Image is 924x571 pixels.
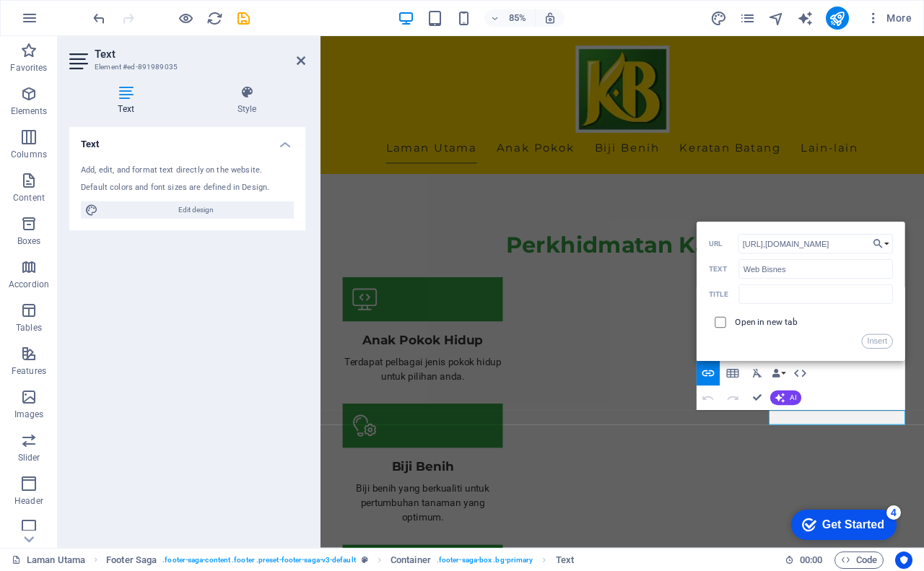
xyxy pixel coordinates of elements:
[362,556,368,564] i: This element is a customizable preset
[14,495,43,507] p: Header
[95,61,276,74] h3: Element #ed-891989035
[103,201,289,219] span: Edit design
[746,362,769,386] button: Clear Formatting
[17,235,41,247] p: Boxes
[770,362,788,386] button: Data Bindings
[162,552,355,569] span: . footer-saga-content .footer .preset-footer-saga-v3-default
[866,11,912,25] span: More
[206,9,223,27] button: reload
[746,386,769,411] button: Confirm (Ctrl+⏎)
[770,391,801,405] button: AI
[103,3,118,17] div: 4
[18,452,40,463] p: Slider
[710,10,727,27] i: Design (Ctrl+Alt+Y)
[829,10,845,27] i: Publish
[506,9,529,27] h6: 85%
[810,554,812,565] span: :
[69,85,188,115] h4: Text
[895,552,912,569] button: Usercentrics
[556,552,574,569] span: Click to select. Double-click to edit
[11,105,48,117] p: Elements
[735,318,798,328] label: Open in new tab
[69,127,305,153] h4: Text
[709,240,738,249] label: URL
[768,9,785,27] button: navigator
[81,182,294,194] div: Default colors and font sizes are defined in Design.
[544,12,557,25] i: On resize automatically adjust zoom level to fit chosen device.
[90,9,108,27] button: undo
[697,362,720,386] button: Insert Link
[709,265,739,274] label: Text
[81,201,294,219] button: Edit design
[697,386,720,411] button: Undo (Ctrl+Z)
[13,192,45,204] p: Content
[177,9,194,27] button: Click here to leave preview mode and continue editing
[106,552,157,569] span: Click to select. Double-click to edit
[860,6,918,30] button: More
[437,552,533,569] span: . footer-saga-box .bg-primary
[206,10,223,27] i: Reload page
[739,10,756,27] i: Pages (Ctrl+Alt+S)
[12,552,85,569] a: Click to cancel selection. Double-click to open Pages
[841,552,877,569] span: Code
[106,552,574,569] nav: breadcrumb
[8,7,113,38] div: Get Started 4 items remaining, 20% complete
[39,16,101,29] div: Get Started
[785,552,823,569] h6: Session time
[188,85,305,115] h4: Style
[834,552,884,569] button: Code
[739,9,757,27] button: pages
[14,409,44,420] p: Images
[721,362,744,386] button: Insert Table
[484,9,536,27] button: 85%
[91,10,108,27] i: Undo: Change text (Ctrl+Z)
[391,552,431,569] span: Click to select. Double-click to edit
[11,149,47,160] p: Columns
[797,10,814,27] i: AI Writer
[81,165,294,177] div: Add, edit, and format text directly on the website.
[16,322,42,334] p: Tables
[862,334,893,349] button: Insert
[768,10,785,27] i: Navigator
[709,290,739,299] label: Title
[10,62,47,74] p: Favorites
[788,362,811,386] button: HTML
[710,9,728,27] button: design
[826,6,849,30] button: publish
[12,365,46,377] p: Features
[95,48,305,61] h2: Text
[800,552,822,569] span: 00 00
[721,386,744,411] button: Redo (Ctrl+Shift+Z)
[235,10,252,27] i: Save (Ctrl+S)
[9,279,49,290] p: Accordion
[797,9,814,27] button: text_generator
[235,9,252,27] button: save
[790,395,796,402] span: AI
